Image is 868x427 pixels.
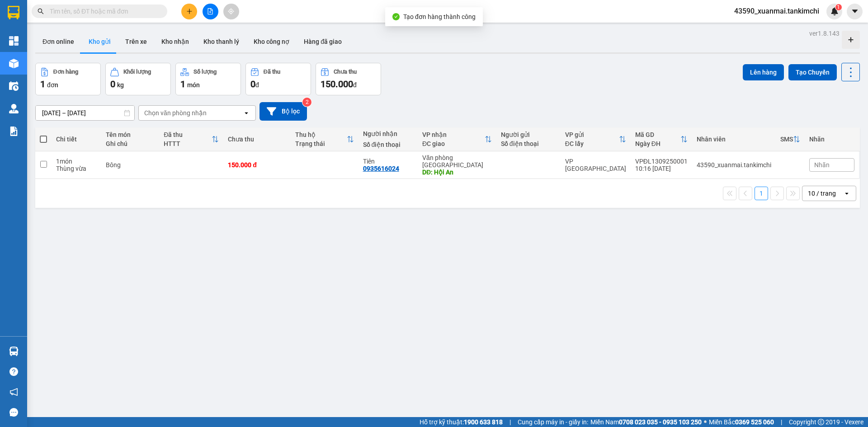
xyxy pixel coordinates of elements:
[187,81,200,89] span: món
[814,161,830,169] span: Nhãn
[697,161,771,169] div: 43590_xuanmai.tankimchi
[420,417,503,427] span: Hỗ trợ kỹ thuật:
[9,347,19,356] img: warehouse-icon
[9,408,18,417] span: message
[727,5,826,17] span: 43590_xuanmai.tankimchi
[619,418,702,426] strong: 0708 023 035 - 0935 103 250
[847,4,863,19] button: caret-down
[159,127,223,151] th: Toggle SortBy
[9,81,19,91] img: warehouse-icon
[295,140,346,147] div: Trạng thái
[243,109,250,117] svg: open
[422,154,492,169] div: Văn phòng [GEOGRAPHIC_DATA]
[291,127,358,151] th: Toggle SortBy
[106,140,155,147] div: Ghi chú
[709,417,774,427] span: Miền Bắc
[635,131,680,138] div: Mã GD
[56,165,97,172] div: Thùng vừa
[117,81,124,89] span: kg
[164,131,212,138] div: Đã thu
[8,6,19,19] img: logo-vxr
[635,140,680,147] div: Ngày ĐH
[106,161,155,169] div: Bông
[565,131,619,138] div: VP gửi
[334,69,357,75] div: Chưa thu
[631,127,692,151] th: Toggle SortBy
[9,104,19,113] img: warehouse-icon
[743,64,784,80] button: Lên hàng
[9,59,19,68] img: warehouse-icon
[321,79,353,89] span: 150.000
[403,13,476,20] span: Tạo đơn hàng thành công
[501,131,556,138] div: Người gửi
[565,140,619,147] div: ĐC lấy
[302,98,311,107] sup: 2
[565,158,626,172] div: VP [GEOGRAPHIC_DATA]
[392,13,400,20] span: check-circle
[590,417,702,427] span: Miền Nam
[9,36,19,46] img: dashboard-icon
[781,417,782,427] span: |
[154,31,196,52] button: Kho nhận
[363,165,399,172] div: 0935616024
[704,420,707,424] span: ⚪️
[509,417,511,427] span: |
[228,161,286,169] div: 150.000 đ
[245,63,311,95] button: Đã thu0đ
[110,79,115,89] span: 0
[164,140,212,147] div: HTTT
[186,8,193,14] span: plus
[776,127,805,151] th: Toggle SortBy
[203,4,218,19] button: file-add
[788,64,837,80] button: Tạo Chuyến
[207,8,213,14] span: file-add
[50,6,156,16] input: Tìm tên, số ĐT hoặc mã đơn
[851,7,859,15] span: caret-down
[843,190,850,197] svg: open
[809,136,854,143] div: Nhãn
[228,136,286,143] div: Chưa thu
[363,130,413,137] div: Người nhận
[501,140,556,147] div: Số điện thoại
[422,140,485,147] div: ĐC giao
[837,4,840,10] span: 1
[363,158,413,165] div: Tiên
[255,81,259,89] span: đ
[518,417,588,427] span: Cung cấp máy in - giấy in:
[297,31,349,52] button: Hàng đã giao
[53,69,78,75] div: Đơn hàng
[635,158,688,165] div: VPĐL1309250001
[830,7,839,15] img: icon-new-feature
[9,367,18,376] span: question-circle
[40,79,45,89] span: 1
[818,419,824,425] span: copyright
[809,28,840,38] div: ver 1.8.143
[259,102,307,121] button: Bộ lọc
[353,81,357,89] span: đ
[193,69,217,75] div: Số lượng
[755,187,768,200] button: 1
[780,136,793,143] div: SMS
[81,31,118,52] button: Kho gửi
[181,4,197,19] button: plus
[9,388,18,396] span: notification
[418,127,496,151] th: Toggle SortBy
[47,81,58,89] span: đơn
[56,158,97,165] div: 1 món
[196,31,246,52] button: Kho thanh lý
[35,31,81,52] button: Đơn online
[106,131,155,138] div: Tên món
[842,31,860,49] div: Tạo kho hàng mới
[9,127,19,136] img: solution-icon
[316,63,381,95] button: Chưa thu150.000đ
[56,136,97,143] div: Chi tiết
[175,63,241,95] button: Số lượng1món
[246,31,297,52] button: Kho công nợ
[250,79,255,89] span: 0
[38,8,44,14] span: search
[36,106,134,120] input: Select a date range.
[808,189,836,198] div: 10 / trang
[180,79,185,89] span: 1
[295,131,346,138] div: Thu hộ
[835,4,842,10] sup: 1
